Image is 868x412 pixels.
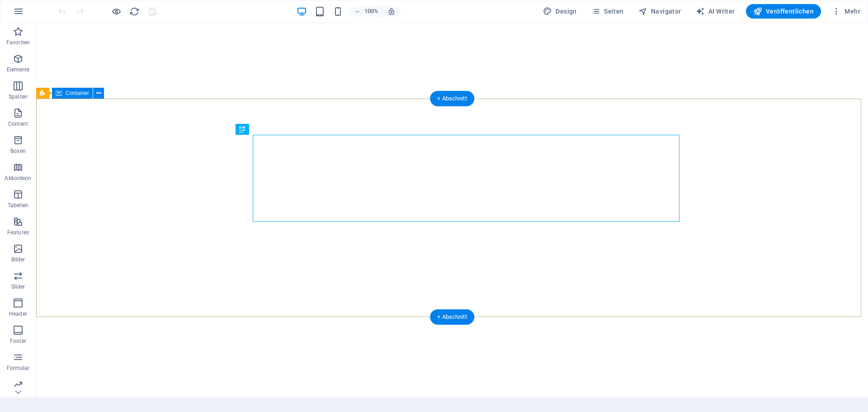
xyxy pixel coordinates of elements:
p: Features [7,229,29,236]
button: Navigator [635,4,685,19]
span: Design [543,7,577,16]
i: Bei Größenänderung Zoomstufe automatisch an das gewählte Gerät anpassen. [387,7,396,15]
p: Favoriten [6,39,30,46]
p: Boxen [10,147,26,155]
p: Formular [7,365,30,372]
button: reload [129,6,140,17]
button: Klicke hier, um den Vorschau-Modus zu verlassen [111,6,122,17]
span: Container [66,90,89,96]
span: Navigator [638,7,681,16]
p: Bilder [11,256,25,263]
span: Mehr [832,7,860,16]
div: Design (Strg+Alt+Y) [539,4,580,19]
button: Design [539,4,580,19]
p: Akkordeon [5,175,31,182]
span: AI Writer [696,7,735,16]
span: Veröffentlichen [753,7,814,16]
button: Veröffentlichen [746,4,821,19]
p: Spalten [9,93,28,100]
h6: 100% [364,6,378,17]
span: Seiten [591,7,624,16]
button: Seiten [588,4,627,19]
p: Slider [11,283,25,290]
p: Header [9,310,27,317]
div: + Abschnitt [430,309,474,325]
p: Content [8,120,28,128]
div: + Abschnitt [430,91,474,106]
button: AI Writer [692,4,739,19]
p: Elemente [7,66,30,73]
button: Mehr [828,4,864,19]
p: Footer [10,337,26,345]
i: Seite neu laden [129,6,140,17]
p: Tabellen [8,202,28,209]
button: 100% [350,6,382,17]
